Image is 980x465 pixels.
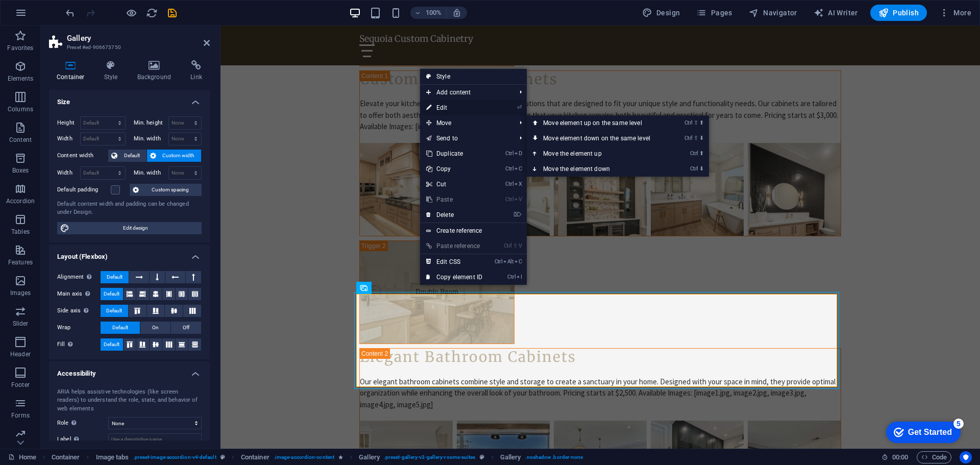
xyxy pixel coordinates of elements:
[72,222,199,234] span: Edit design
[30,11,74,20] div: Get Started
[57,136,80,141] label: Width
[8,451,36,463] a: Click to cancel selection. Double-click to open Pages
[699,150,704,157] i: ⬆
[514,258,522,265] i: C
[921,451,947,463] span: Code
[420,69,527,84] a: Style
[96,60,130,82] h4: Style
[939,8,971,18] span: More
[527,115,671,131] a: Ctrl⇧⬆Move element up on the same level
[57,200,202,217] div: Default content width and padding can be changed under Design.
[120,150,143,162] span: Default
[507,274,516,280] i: Ctrl
[142,184,199,196] span: Custom spacing
[130,60,183,82] h4: Background
[690,165,698,172] i: Ctrl
[505,181,513,187] i: Ctrl
[57,338,101,351] label: Fill
[517,104,522,111] i: ⏎
[133,451,216,463] span: . preset-image-accordion-v4-default
[495,258,503,265] i: Ctrl
[642,8,680,18] span: Design
[147,150,202,162] button: Custom width
[638,5,684,21] button: Design
[420,207,488,223] a: ⌦Delete
[241,451,269,463] span: Click to select. Double-click to edit
[694,135,698,141] i: ⇧
[527,161,671,177] a: Ctrl⬇Move the element down
[505,150,513,157] i: Ctrl
[480,454,484,460] i: This element is a customizable preset
[514,165,522,172] i: C
[513,211,522,218] i: ⌦
[11,228,30,236] p: Tables
[101,305,128,317] button: Default
[749,8,797,18] span: Navigator
[57,417,79,429] span: Role
[57,288,101,300] label: Main axis
[514,196,522,203] i: V
[108,433,202,446] input: Use a descriptive name
[504,242,512,249] i: Ctrl
[104,338,119,351] span: Default
[134,170,168,176] label: Min. width
[420,85,511,100] span: Add content
[692,5,736,21] button: Pages
[57,271,101,283] label: Alignment
[6,197,35,205] p: Accordion
[13,320,29,328] p: Slider
[220,454,225,460] i: This element is a customizable preset
[274,451,334,463] span: . image-accordion-content
[166,7,178,19] i: Save (Ctrl+S)
[166,7,178,19] button: save
[426,7,442,19] h6: 100%
[500,451,521,463] span: Click to select. Double-click to edit
[420,223,527,238] a: Create reference
[505,196,513,203] i: Ctrl
[699,119,704,126] i: ⬆
[7,44,33,52] p: Favorites
[878,8,919,18] span: Publish
[814,8,858,18] span: AI Writer
[183,60,210,82] h4: Link
[699,165,704,172] i: ⬇
[57,184,111,196] label: Default padding
[146,7,158,19] i: Reload page
[420,254,488,270] a: CtrlAltCEdit CSS
[527,131,671,146] a: Ctrl⇧⬇Move element down on the same level
[8,5,83,27] div: Get Started 5 items remaining, 0% complete
[134,120,168,126] label: Min. height
[49,244,210,263] h4: Layout (Flexbox)
[52,451,583,463] nav: breadcrumb
[420,192,488,207] a: CtrlVPaste
[57,170,80,176] label: Width
[159,150,199,162] span: Custom width
[745,5,801,21] button: Navigator
[57,322,101,334] label: Wrap
[420,177,488,192] a: CtrlXCut
[420,115,511,131] span: Move
[359,451,380,463] span: Click to select. Double-click to edit
[101,288,123,300] button: Default
[899,453,901,461] span: :
[960,451,972,463] button: Usercentrics
[917,451,951,463] button: Code
[696,8,732,18] span: Pages
[420,131,511,146] a: Send to
[10,350,31,358] p: Header
[57,120,80,126] label: Height
[11,411,30,420] p: Forms
[870,5,927,21] button: Publish
[57,150,108,162] label: Content width
[12,166,29,175] p: Boxes
[57,433,108,446] label: Label
[338,454,343,460] i: Element contains an animation
[57,222,202,234] button: Edit design
[9,136,32,144] p: Content
[130,184,202,196] button: Custom spacing
[101,338,123,351] button: Default
[525,451,583,463] span: . noshadow .border-none
[107,271,122,283] span: Default
[420,270,488,285] a: CtrlICopy element ID
[139,45,621,211] div: Content 1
